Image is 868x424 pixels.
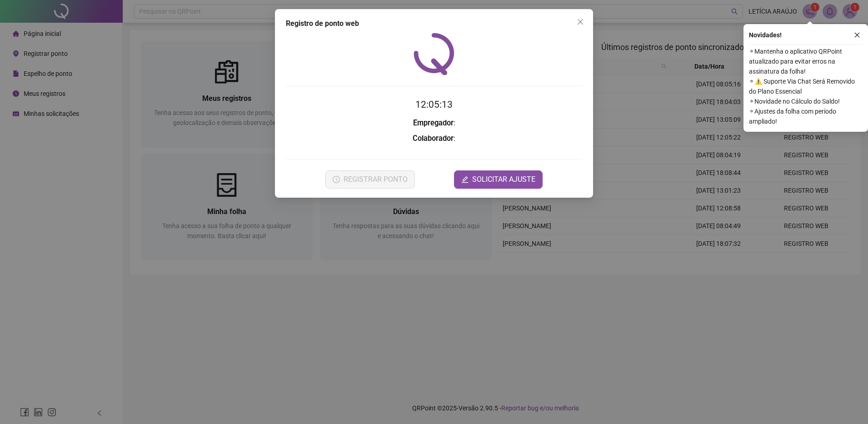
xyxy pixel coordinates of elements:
img: QRPoint [414,33,454,75]
strong: Empregador [413,119,454,127]
span: Novidades ! [749,30,782,40]
span: ⚬ Novidade no Cálculo do Saldo! [749,96,863,106]
span: SOLICITAR AJUSTE [472,174,535,185]
span: ⚬ Ajustes da folha com período ampliado! [749,106,863,126]
span: close [577,18,584,25]
button: Close [573,15,588,29]
button: editSOLICITAR AJUSTE [454,170,543,189]
time: 12:05:13 [415,99,453,110]
span: close [854,32,860,38]
span: ⚬ Mantenha o aplicativo QRPoint atualizado para evitar erros na assinatura da folha! [749,46,863,76]
h3: : [286,117,582,129]
div: Registro de ponto web [286,18,582,29]
button: REGISTRAR PONTO [325,170,415,189]
span: ⚬ ⚠️ Suporte Via Chat Será Removido do Plano Essencial [749,76,863,96]
h3: : [286,133,582,145]
strong: Colaborador [413,134,454,143]
span: edit [461,176,469,183]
